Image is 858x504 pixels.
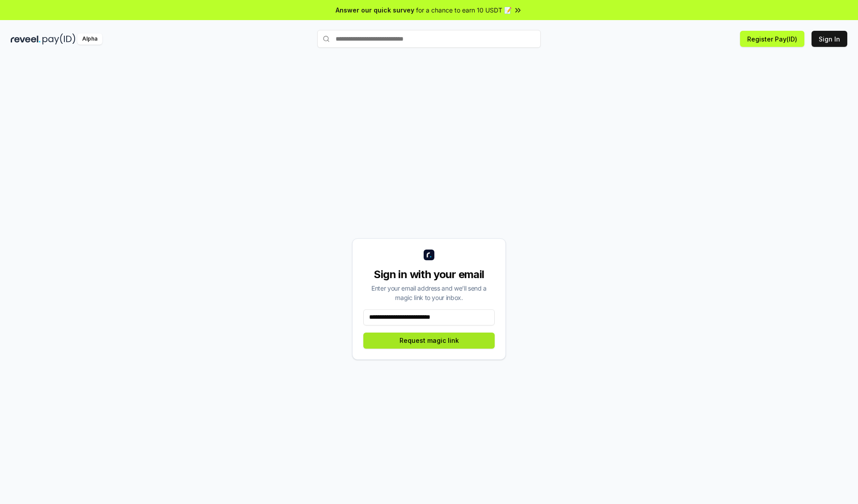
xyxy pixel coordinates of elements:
img: reveel_dark [11,33,41,45]
span: Answer our quick survey [336,5,414,15]
button: Sign In [812,31,847,47]
img: logo_small [424,250,434,260]
div: Alpha [77,33,102,45]
div: Enter your email address and we’ll send a magic link to your inbox. [363,283,495,302]
img: pay_id [42,33,76,45]
button: Register Pay(ID) [740,31,804,47]
span: for a chance to earn 10 USDT 📝 [416,5,512,15]
button: Request magic link [363,333,495,349]
div: Sign in with your email [363,267,495,282]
